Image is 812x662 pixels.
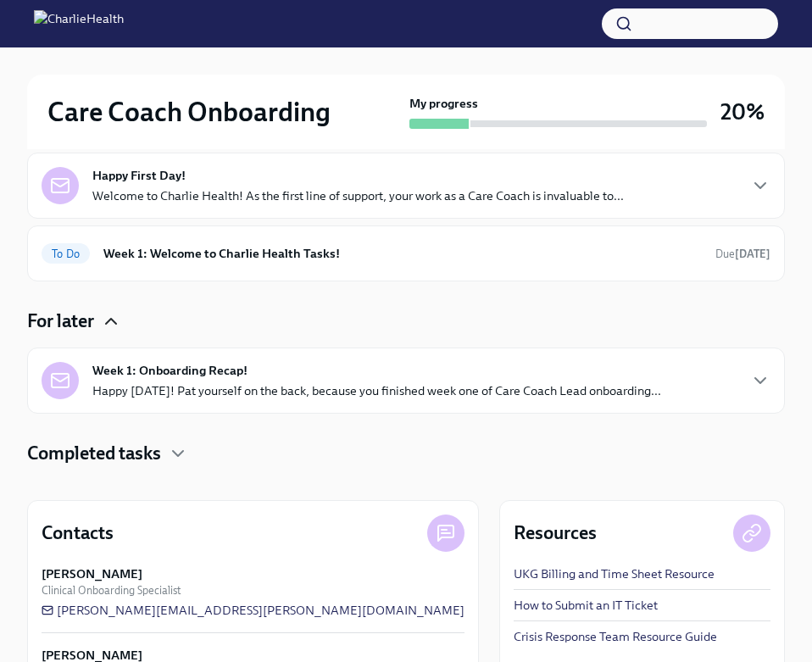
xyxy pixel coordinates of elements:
[47,95,331,129] h2: Care Coach Onboarding
[42,520,114,546] h4: Contacts
[514,628,717,645] a: Crisis Response Team Resource Guide
[42,602,464,619] a: [PERSON_NAME][EMAIL_ADDRESS][PERSON_NAME][DOMAIN_NAME]
[34,10,124,37] img: CharlieHealth
[92,362,247,379] strong: Week 1: Onboarding Recap!
[27,309,785,334] div: For later
[720,97,765,127] h3: 20%
[27,441,785,466] div: Completed tasks
[514,520,597,546] h4: Resources
[42,565,142,582] strong: [PERSON_NAME]
[103,244,702,263] h6: Week 1: Welcome to Charlie Health Tasks!
[715,246,770,262] span: August 25th, 2025 10:00
[409,95,478,112] strong: My progress
[514,597,658,614] a: How to Submit an IT Ticket
[92,382,661,399] p: Happy [DATE]! Pat yourself on the back, because you finished week one of Care Coach Lead onboardi...
[92,187,624,204] p: Welcome to Charlie Health! As the first line of support, your work as a Care Coach is invaluable ...
[42,248,90,260] span: To Do
[27,441,161,466] h4: Completed tasks
[514,565,715,582] a: UKG Billing and Time Sheet Resource
[42,582,181,598] span: Clinical Onboarding Specialist
[735,248,770,260] strong: [DATE]
[42,240,770,267] a: To DoWeek 1: Welcome to Charlie Health Tasks!Due[DATE]
[92,167,186,184] strong: Happy First Day!
[27,309,94,334] h4: For later
[715,248,770,260] span: Due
